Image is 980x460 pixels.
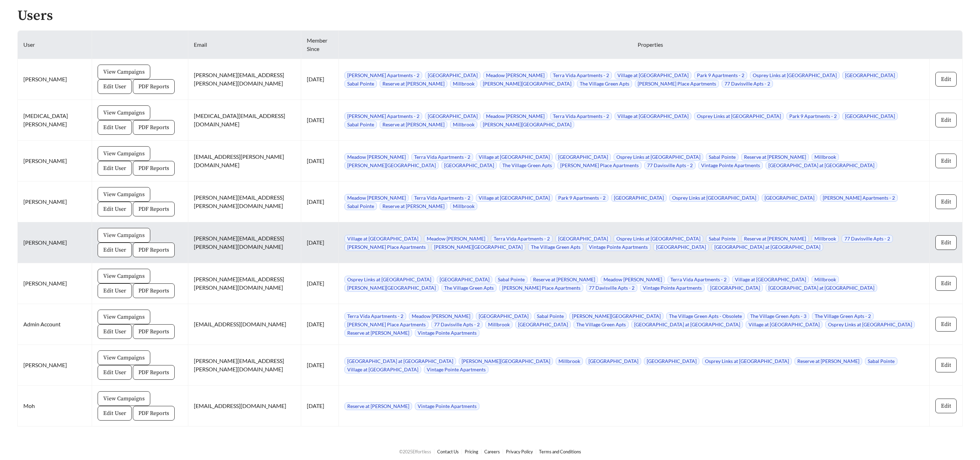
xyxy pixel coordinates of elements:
a: Terms and Conditions [539,449,581,454]
button: Edit User [98,243,132,257]
span: Edit User [103,246,126,254]
button: PDF Reports [133,365,175,380]
td: [PERSON_NAME][EMAIL_ADDRESS][PERSON_NAME][DOMAIN_NAME] [188,59,301,100]
span: Reserve at [PERSON_NAME] [344,402,412,410]
span: Meadow [PERSON_NAME] [483,72,547,79]
span: 77 Davisville Apts - 2 [722,80,773,88]
button: Edit [935,317,957,332]
button: Edit User [98,161,132,176]
span: Sabal Pointe [865,357,897,365]
a: View Campaigns [98,150,150,156]
td: [PERSON_NAME] [18,222,92,263]
a: Edit User [98,205,132,212]
span: [GEOGRAPHIC_DATA] [437,276,492,283]
td: [PERSON_NAME][EMAIL_ADDRESS][PERSON_NAME][DOMAIN_NAME] [188,222,301,263]
span: Edit User [103,409,126,417]
span: View Campaigns [103,394,145,403]
span: Reserve at [PERSON_NAME] [530,276,598,283]
button: PDF Reports [133,283,175,298]
button: PDF Reports [133,202,175,216]
button: Edit User [98,202,132,216]
span: Millbrook [812,235,839,243]
td: [EMAIL_ADDRESS][DOMAIN_NAME] [188,304,301,345]
span: View Campaigns [103,149,145,158]
span: Reserve at [PERSON_NAME] [380,121,447,128]
a: Edit User [98,369,132,375]
span: Millbrook [812,276,839,283]
td: [DATE] [301,141,339,181]
button: View Campaigns [98,65,150,79]
span: [GEOGRAPHIC_DATA] [762,194,817,202]
button: Edit [935,358,957,372]
button: PDF Reports [133,161,175,176]
button: PDF Reports [133,243,175,257]
span: View Campaigns [103,68,145,76]
button: Edit [935,113,957,127]
span: Reserve at [PERSON_NAME] [741,235,809,243]
a: Edit User [98,83,132,89]
span: Park 9 Apartments - 2 [787,112,840,120]
a: Edit User [98,164,132,171]
span: [GEOGRAPHIC_DATA] [555,153,611,161]
span: [PERSON_NAME][GEOGRAPHIC_DATA] [459,357,553,365]
span: [GEOGRAPHIC_DATA] [476,312,531,320]
td: [EMAIL_ADDRESS][PERSON_NAME][DOMAIN_NAME] [188,141,301,181]
button: View Campaigns [98,146,150,161]
span: Edit [941,402,951,410]
span: [GEOGRAPHIC_DATA] at [GEOGRAPHIC_DATA] [344,357,456,365]
td: [EMAIL_ADDRESS][DOMAIN_NAME] [188,386,301,426]
span: Meadow [PERSON_NAME] [344,153,409,161]
span: Osprey Links at [GEOGRAPHIC_DATA] [344,276,434,283]
span: [PERSON_NAME] Place Apartments [635,80,719,88]
h2: Users [17,8,963,23]
button: Edit [935,399,957,413]
span: Osprey Links at [GEOGRAPHIC_DATA] [750,72,840,79]
span: The Village Green Apts [573,321,629,328]
span: Reserve at [PERSON_NAME] [380,202,447,210]
td: [DATE] [301,181,339,222]
a: Edit User [98,328,132,334]
button: View Campaigns [98,391,150,406]
td: [PERSON_NAME] [18,59,92,100]
span: The Village Green Apts [577,80,632,88]
span: Edit [941,157,951,165]
span: The Village Green Apts - 3 [747,312,809,320]
span: Park 9 Apartments - 2 [694,72,747,79]
span: Millbrook [485,321,512,328]
span: Millbrook [450,121,477,128]
span: 77 Davisville Apts - 2 [842,235,893,243]
span: [GEOGRAPHIC_DATA] at [GEOGRAPHIC_DATA] [766,284,877,292]
span: [GEOGRAPHIC_DATA] [707,284,763,292]
a: View Campaigns [98,313,150,320]
span: [GEOGRAPHIC_DATA] [515,321,571,328]
td: [PERSON_NAME][EMAIL_ADDRESS][PERSON_NAME][DOMAIN_NAME] [188,345,301,386]
span: Reserve at [PERSON_NAME] [380,80,447,88]
span: Edit User [103,205,126,213]
button: Edit User [98,406,132,421]
button: PDF Reports [133,406,175,421]
span: Edit User [103,82,126,91]
span: Millbrook [812,153,839,161]
span: Village at [GEOGRAPHIC_DATA] [615,72,691,79]
button: PDF Reports [133,324,175,339]
span: 77 Davisville Apts - 2 [644,162,696,169]
span: Sabal Pointe [706,153,738,161]
span: [PERSON_NAME] Place Apartments [344,243,428,251]
td: [DATE] [301,386,339,426]
button: View Campaigns [98,350,150,365]
span: Osprey Links at [GEOGRAPHIC_DATA] [614,153,703,161]
span: Sabal Pointe [344,80,377,88]
span: [PERSON_NAME][GEOGRAPHIC_DATA] [344,284,439,292]
span: The Village Green Apts [441,284,496,292]
button: View Campaigns [98,228,150,243]
span: 77 Davisville Apts - 2 [431,321,483,328]
span: PDF Reports [138,246,169,254]
span: Sabal Pointe [534,312,567,320]
td: [DATE] [301,345,339,386]
span: View Campaigns [103,109,145,117]
span: Terra Vida Apartments - 2 [668,276,729,283]
td: [DATE] [301,222,339,263]
span: Vintage Pointe Apartments [424,366,488,373]
a: Contact Us [437,449,459,454]
span: [PERSON_NAME] Apartments - 2 [344,72,422,79]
